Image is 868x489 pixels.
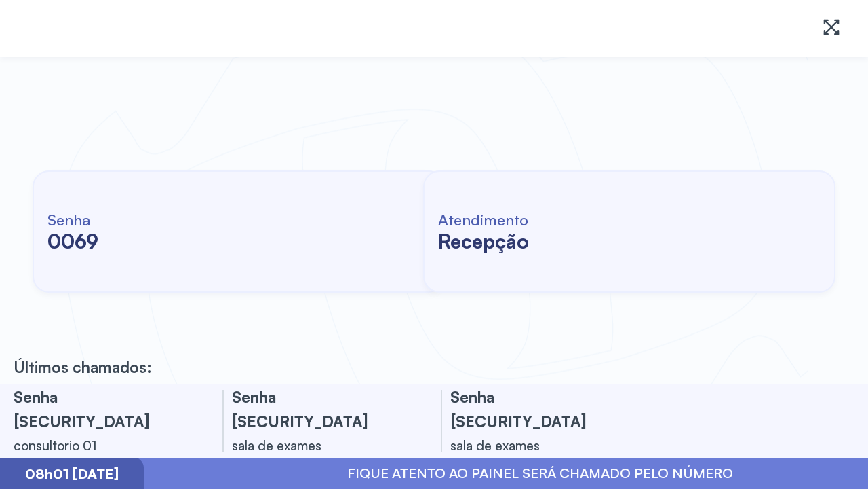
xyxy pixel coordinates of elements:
[47,229,98,253] h2: 0069
[14,433,190,458] div: consultorio 01
[450,384,627,433] h3: Senha [SECURITY_DATA]
[22,11,174,46] img: Logotipo do estabelecimento
[438,229,529,253] h2: recepção
[450,433,627,458] div: sala de exames
[14,384,190,433] h3: Senha [SECURITY_DATA]
[14,357,152,376] p: Últimos chamados:
[232,433,408,458] div: sala de exames
[438,210,529,229] h6: Atendimento
[47,210,98,229] h6: Senha
[232,384,408,433] h3: Senha [SECURITY_DATA]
